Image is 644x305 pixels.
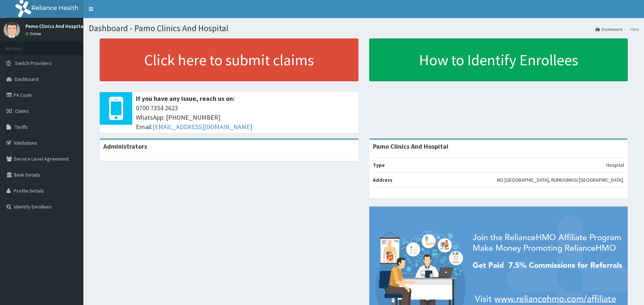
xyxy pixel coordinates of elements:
[100,38,358,81] a: Click here to submit claims
[89,24,639,33] h1: Dashboard - Pamo Clinics And Hospital
[136,103,355,131] span: 0700 7354 2623 WhatsApp: [PHONE_NUMBER] Email:
[25,24,85,29] p: Pamo Clinics And Hospital
[136,94,235,103] b: If you have any issue, reach us on:
[373,162,385,168] b: Type
[15,60,52,66] span: Switch Providers
[623,26,639,32] li: Here
[606,161,624,169] p: Hospital
[25,31,43,36] a: Online
[15,108,29,114] span: Claims
[595,26,622,32] a: Dashboard
[103,142,147,151] b: Administrators
[15,124,28,130] span: Tariffs
[15,76,38,82] span: Dashboard
[497,176,624,184] p: NO [GEOGRAPHIC_DATA], RUMUOMASI [GEOGRAPHIC_DATA].
[369,38,628,81] a: How to Identify Enrollees
[4,22,20,38] img: User Image
[373,142,448,151] strong: Pamo Clinics And Hospital
[153,123,252,131] a: [EMAIL_ADDRESS][DOMAIN_NAME]
[373,177,392,183] b: Address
